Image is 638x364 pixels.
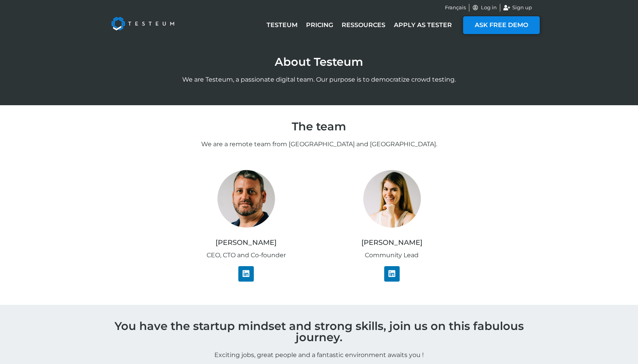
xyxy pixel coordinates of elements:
[99,140,540,149] p: We are a remote team from [GEOGRAPHIC_DATA] and [GEOGRAPHIC_DATA].
[445,4,466,12] a: Français
[99,320,540,343] h3: You have the startup mindset and strong skills, join us on this fabulous journey.
[177,239,315,247] h4: [PERSON_NAME]
[262,16,302,34] a: Testeum
[99,75,540,84] p: We are Testeum, a passionate digital team. Our purpose is to democratize crowd testing.
[103,8,183,39] img: Testeum Logo - Application crowdtesting platform
[99,350,540,360] p: Exciting jobs, great people and a fantastic environment awaits you !
[302,16,337,34] a: Pricing
[177,251,315,260] p: CEO, CTO and Co-founder
[390,16,456,34] a: Apply as tester
[472,4,497,12] a: Log in
[217,170,275,228] img: PICT-CÉZAR
[479,4,497,12] span: Log in
[510,4,532,12] span: Sign up
[99,56,540,67] h1: About Testeum
[323,239,461,247] h4: [PERSON_NAME]
[503,4,532,12] a: Sign up
[99,121,540,132] h2: The team
[262,16,456,34] nav: Menu
[475,22,528,28] span: ASK FREE DEMO
[337,16,390,34] a: Ressources
[323,251,461,260] p: Community Lead
[463,16,540,34] a: ASK FREE DEMO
